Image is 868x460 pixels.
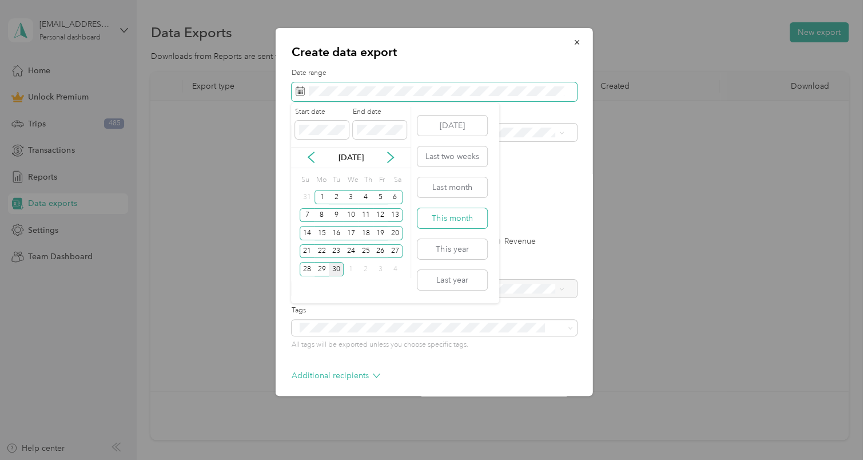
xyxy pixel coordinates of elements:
div: 27 [388,244,403,259]
div: 3 [344,190,359,204]
p: [DATE] [327,152,375,164]
div: 20 [388,226,403,240]
div: 23 [329,244,344,259]
div: 10 [344,208,359,223]
div: 8 [314,208,329,223]
div: 24 [344,244,359,259]
div: Sa [392,172,403,188]
div: 18 [359,226,373,240]
p: Additional recipients [292,370,380,382]
div: Su [300,172,310,188]
div: Tu [331,172,341,188]
div: 30 [329,262,344,276]
div: 15 [314,226,329,240]
label: Start date [295,107,349,117]
div: 2 [329,190,344,204]
p: Create data export [292,44,577,60]
div: 29 [314,262,329,276]
div: 6 [388,190,403,204]
div: 22 [314,244,329,259]
div: 9 [329,208,344,223]
button: [DATE] [417,116,487,136]
div: Th [362,172,373,188]
div: Mo [314,172,327,188]
div: 19 [373,226,388,240]
div: 1 [314,190,329,204]
button: Last month [417,177,487,197]
label: Date range [292,68,577,78]
p: All tags will be exported unless you choose specific tags. [292,340,577,350]
button: Last two weeks [417,146,487,166]
div: 12 [373,208,388,223]
div: 25 [359,244,373,259]
div: 4 [388,262,403,276]
iframe: Everlance-gr Chat Button Frame [804,396,868,460]
div: 28 [300,262,314,276]
div: 21 [300,244,314,259]
div: 4 [359,190,373,204]
div: 7 [300,208,314,223]
button: Last year [417,270,487,290]
label: Tags [292,306,577,316]
div: 5 [373,190,388,204]
div: 31 [300,190,314,204]
div: 1 [344,262,359,276]
div: 11 [359,208,373,223]
div: 17 [344,226,359,240]
div: Fr [377,172,388,188]
div: 26 [373,244,388,259]
div: We [345,172,359,188]
div: 3 [373,262,388,276]
label: End date [353,107,407,117]
button: This year [417,239,487,259]
button: This month [417,208,487,228]
div: 16 [329,226,344,240]
div: 2 [359,262,373,276]
div: 13 [388,208,403,223]
div: 14 [300,226,314,240]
